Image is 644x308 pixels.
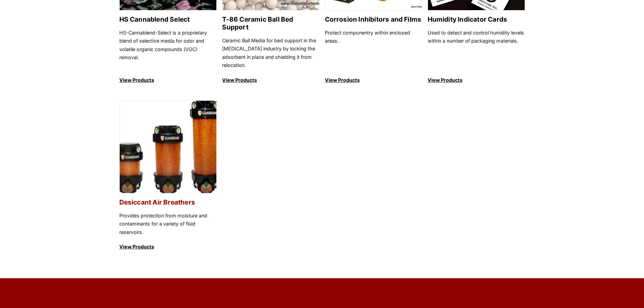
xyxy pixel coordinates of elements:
a: Desiccant Air Breathers Desiccant Air Breathers Provides protection from moisture and contaminant... [119,100,217,251]
p: View Products [428,76,525,84]
h2: Corrosion Inhibitors and Films [325,16,422,23]
img: Desiccant Air Breathers [120,101,216,194]
p: View Products [325,76,422,84]
p: Provides protection from moisture and contaminants for a variety of fluid reservoirs. [119,212,217,236]
h2: Desiccant Air Breathers [119,198,217,206]
p: HS-Cannablend-Select is a proprietary blend of selective media for odor and volatile organic comp... [119,29,217,70]
p: Used to detect and control humidity levels within a number of packaging materials. [428,29,525,70]
p: View Products [119,76,217,84]
p: View Products [119,243,217,251]
h2: HS Cannablend Select [119,16,217,23]
p: Protect componentry within enclosed areas. [325,29,422,70]
h2: T-86 Ceramic Ball Bed Support [222,16,319,31]
p: View Products [222,76,319,84]
p: Ceramic Ball Media for bed support in the [MEDICAL_DATA] industry by locking the adsorbent in pla... [222,37,319,70]
h2: Humidity Indicator Cards [428,16,525,23]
